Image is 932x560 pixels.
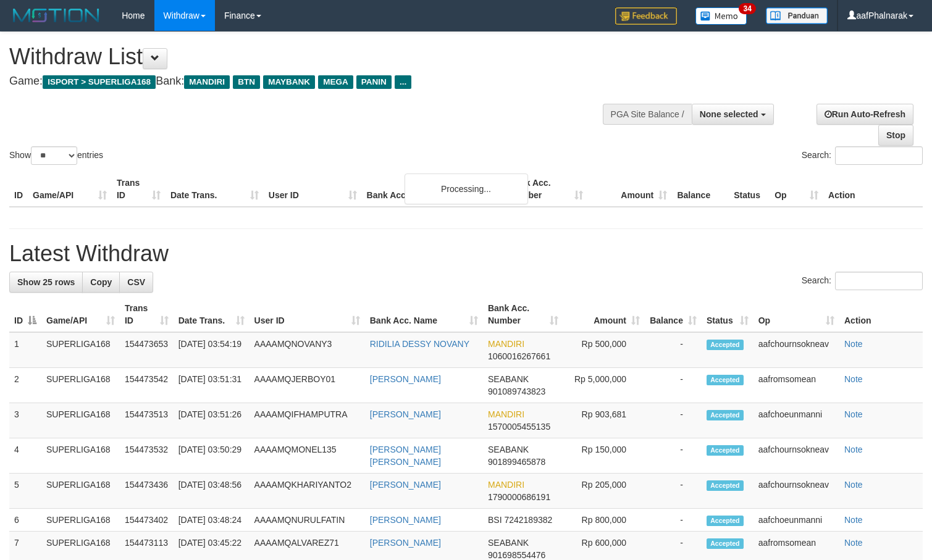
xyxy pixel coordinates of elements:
th: Bank Acc. Name: activate to sort column ascending [365,297,483,332]
a: Note [844,374,863,384]
a: CSV [119,272,153,293]
td: SUPERLIGA168 [41,403,120,438]
a: [PERSON_NAME] [370,515,441,525]
th: Action [839,297,923,332]
td: - [645,509,702,532]
td: 154473436 [120,474,174,509]
span: MANDIRI [184,75,230,89]
td: aafchournsokneav [754,474,839,509]
th: Game/API: activate to sort column ascending [41,297,120,332]
td: 154473402 [120,509,174,532]
td: AAAAMQNURULFATIN [250,509,365,532]
span: Accepted [707,516,744,526]
a: RIDILIA DESSY NOVANY [370,339,469,349]
span: Accepted [707,445,744,456]
td: 154473653 [120,332,174,368]
td: aafchournsokneav [754,438,839,474]
th: Trans ID [112,172,166,207]
input: Search: [835,146,923,165]
a: Note [844,515,863,525]
td: 154473542 [120,368,174,403]
select: Showentries [31,146,77,165]
img: MOTION_logo.png [9,6,103,25]
label: Search: [802,272,923,290]
td: - [645,474,702,509]
span: Copy 901089743823 to clipboard [488,387,545,396]
td: [DATE] 03:50:29 [174,438,250,474]
th: Bank Acc. Number: activate to sort column ascending [483,297,564,332]
th: Bank Acc. Number [504,172,588,207]
span: SEABANK [488,538,529,548]
a: [PERSON_NAME] [370,374,441,384]
td: SUPERLIGA168 [41,368,120,403]
th: Game/API [28,172,112,207]
th: Date Trans.: activate to sort column ascending [174,297,250,332]
th: Trans ID: activate to sort column ascending [120,297,174,332]
a: Stop [878,125,913,146]
td: SUPERLIGA168 [41,438,120,474]
td: 1 [9,332,41,368]
label: Show entries [9,146,103,165]
label: Search: [802,146,923,165]
td: [DATE] 03:54:19 [174,332,250,368]
td: aafchournsokneav [754,332,839,368]
img: Feedback.jpg [615,7,677,25]
a: Run Auto-Refresh [817,104,913,125]
th: Bank Acc. Name [362,172,505,207]
a: [PERSON_NAME] [PERSON_NAME] [370,445,441,467]
span: MEGA [318,75,353,89]
span: Copy [90,277,112,287]
th: User ID [264,172,362,207]
span: CSV [127,277,145,287]
span: MANDIRI [488,409,524,419]
th: Status: activate to sort column ascending [702,297,754,332]
th: Balance [672,172,729,207]
span: Accepted [707,340,744,350]
span: PANIN [356,75,392,89]
td: - [645,368,702,403]
td: aafromsomean [754,368,839,403]
td: SUPERLIGA168 [41,509,120,532]
span: Accepted [707,375,744,385]
input: Search: [835,272,923,290]
span: SEABANK [488,374,529,384]
th: Status [729,172,770,207]
td: 6 [9,509,41,532]
th: User ID: activate to sort column ascending [250,297,365,332]
td: Rp 903,681 [563,403,645,438]
span: Copy 1570005455135 to clipboard [488,422,550,432]
th: Balance: activate to sort column ascending [645,297,702,332]
th: Amount: activate to sort column ascending [563,297,645,332]
td: Rp 5,000,000 [563,368,645,403]
span: Accepted [707,410,744,420]
a: Note [844,409,863,419]
span: Copy 1790000686191 to clipboard [488,492,550,502]
a: Note [844,339,863,349]
a: [PERSON_NAME] [370,538,441,548]
td: [DATE] 03:51:31 [174,368,250,403]
td: [DATE] 03:51:26 [174,403,250,438]
span: Copy 7242189382 to clipboard [504,515,552,525]
td: Rp 500,000 [563,332,645,368]
td: 4 [9,438,41,474]
td: aafchoeunmanni [754,403,839,438]
span: ... [395,75,411,89]
th: ID [9,172,28,207]
td: 154473532 [120,438,174,474]
a: [PERSON_NAME] [370,480,441,490]
span: MANDIRI [488,339,524,349]
td: [DATE] 03:48:56 [174,474,250,509]
span: Copy 901899465878 to clipboard [488,457,545,467]
span: ISPORT > SUPERLIGA168 [43,75,156,89]
th: Date Trans. [166,172,264,207]
span: SEABANK [488,445,529,454]
div: PGA Site Balance / [603,104,692,125]
span: 34 [739,3,755,14]
span: Accepted [707,480,744,491]
span: Copy 1060016267661 to clipboard [488,351,550,361]
th: Amount [588,172,672,207]
td: 154473513 [120,403,174,438]
td: 2 [9,368,41,403]
span: Show 25 rows [17,277,75,287]
td: - [645,403,702,438]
